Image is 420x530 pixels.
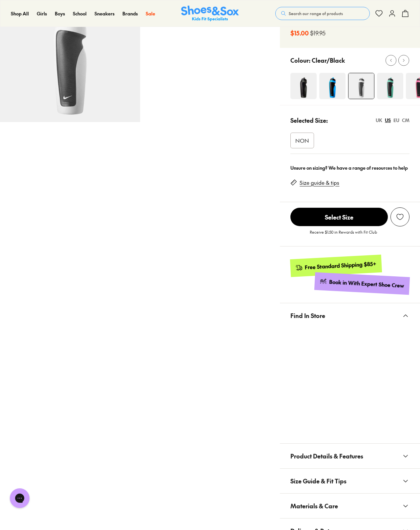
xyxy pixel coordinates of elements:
[290,29,309,37] b: $15.00
[290,446,363,466] span: Product Details & Features
[402,117,409,124] div: CM
[290,496,338,516] span: Materials & Care
[314,272,410,295] a: Book in With Expert Shoe Crew
[310,29,325,37] s: $19.95
[377,73,403,99] img: 4-343106_1
[319,73,346,99] img: 4-343104_1
[73,10,87,17] span: School
[37,10,47,17] a: Girls
[275,7,370,20] button: Search our range of products
[280,444,420,468] button: Product Details & Features
[73,10,87,17] a: School
[94,10,115,17] a: Sneakers
[390,207,409,226] button: Add to Wishlist
[312,56,345,65] p: Clear/Black
[290,116,328,125] p: Selected Size:
[280,494,420,518] button: Materials & Care
[290,56,310,65] p: Colour:
[11,10,29,17] a: Shop All
[181,6,239,22] a: Shoes & Sox
[376,117,382,124] div: UK
[290,328,409,435] iframe: Find in Store
[181,6,239,22] img: SNS_Logo_Responsive.svg
[55,10,65,17] span: Boys
[295,137,309,144] span: NON
[300,179,339,186] a: Size guide & tips
[11,10,29,17] span: Shop All
[94,10,115,17] span: Sneakers
[122,10,138,17] span: Brands
[290,164,409,171] div: Unsure on sizing? We have a range of resources to help
[290,73,317,99] img: 4-343101_1
[280,469,420,493] button: Size Guide & Fit Tips
[146,10,155,17] span: Sale
[385,117,391,124] div: US
[146,10,155,17] a: Sale
[289,11,343,16] span: Search our range of products
[310,229,377,241] p: Receive $1.50 in Rewards with Fit Club
[393,117,399,124] div: EU
[290,207,388,226] button: Select Size
[55,10,65,17] a: Boys
[290,306,325,325] span: Find In Store
[348,73,374,99] img: 4-343102_1
[7,486,33,510] iframe: Gorgias live chat messenger
[305,260,377,271] div: Free Standard Shipping $85+
[37,10,47,17] span: Girls
[329,278,405,289] div: Book in With Expert Shoe Crew
[290,471,346,491] span: Size Guide & Fit Tips
[290,208,388,226] span: Select Size
[122,10,138,17] a: Brands
[280,303,420,328] button: Find In Store
[290,255,382,277] a: Free Standard Shipping $85+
